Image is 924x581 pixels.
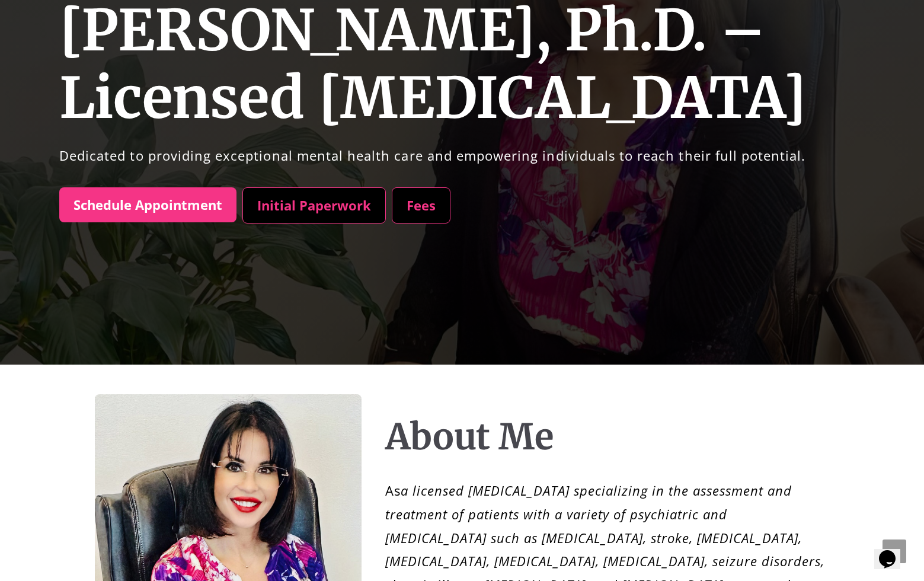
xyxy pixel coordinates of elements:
h1: About Me [385,416,554,458]
a: Initial Paperwork [242,187,386,224]
iframe: chat widget [874,534,912,569]
a: Schedule Appointment [59,187,236,223]
a: Fees [392,187,450,224]
p: Dedicated to providing exceptional mental health care and empowering individuals to reach their f... [59,144,924,168]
